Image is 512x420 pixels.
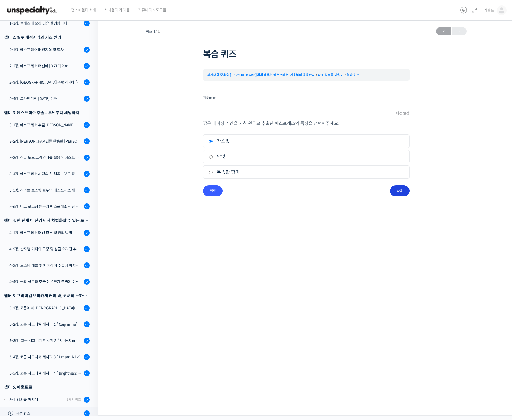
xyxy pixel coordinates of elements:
[347,73,360,77] a: 복습 퀴즈
[9,155,82,161] div: 3-3강. 싱글 도즈 그라인더를 활용한 에스프레소 추출 [PERSON_NAME]
[9,20,82,26] div: 1-1강. 클래스에 오신 것을 환영합니다!
[9,63,82,69] div: 2-2강. 에스프레소 머신에 [DATE] 이해
[9,138,82,144] div: 3-2강. [PERSON_NAME]를 활용한 [PERSON_NAME] 추출 [PERSON_NAME]
[4,292,90,299] div: 챕터 5. 프리미엄 오마카세 커피 바, 코쿤의 노하우 최초 공개
[9,122,82,128] div: 3-1강. 에스프레소 추출 [PERSON_NAME]
[17,180,20,185] span: 홈
[4,217,90,224] div: 챕터 4. 한 단계 더 신경 써서 차별화할 수 있는 포인트들
[209,153,404,160] label: 단맛
[9,279,82,285] div: 4-4강. 물의 성분과 추출수 온도가 추출에 미치는 영향
[9,47,82,53] div: 2-1강. 에스프레소 배경지식 및 역사
[70,172,104,186] a: 설정
[318,73,344,77] a: 6-1. 강의를 마치며
[209,140,213,143] input: 가스맛
[36,172,70,186] a: 대화
[9,338,82,344] div: 5-3강. 코쿤 시그니쳐 레시피 2: “Early Summer”
[209,137,404,145] label: 가스맛
[9,230,82,236] div: 4-1강. 에스프레소 머신 청소 및 관리 방법
[9,354,82,360] div: 5-4강. 코쿤 시그니쳐 레시피 3: “Umami Milk”
[209,168,404,176] label: 부족한 향미
[212,96,216,100] span: 13
[203,94,410,102] div: 질문 /
[146,30,160,33] span: 퀴즈 1
[9,246,82,252] div: 4-2강. 산지별 커피의 특징 및 싱글 오리진 추출 방법
[390,185,410,196] input: 다음
[4,384,90,391] div: 챕터 6. 아웃트로
[203,120,410,127] p: 짧은 에이징 기간을 거친 원두로 추출한 에스프레소의 특징을 선택해주세요.
[404,111,406,116] span: 8
[209,171,213,174] input: 부족한 향미
[9,171,82,177] div: 3-4강. 에스프레소 세팅의 첫 걸음 – 맛을 평가하는 3단계 프로세스 & TDS 측정
[209,155,213,159] input: 단맛
[9,397,65,403] div: 6-1. 강의를 마치며
[436,28,451,35] span: ←
[9,187,82,193] div: 3-5강. 라이트 로스팅 원두의 에스프레소 세팅 방법
[9,321,82,327] div: 5-2강. 코쿤 시그니쳐 레시피 1: “Caipirinha”
[203,185,223,196] input: 뒤로
[155,29,160,34] span: / 1
[9,370,82,376] div: 5-5강. 코쿤 시그니쳐 레시피 4: “Brightness of Geisha”
[67,397,81,402] div: 1개의 퀴즈
[396,110,410,117] span: 배점: 점
[9,203,82,209] div: 3-6강. 다크 로스팅 원두의 에스프레소 세팅 방법
[209,96,211,100] span: 8
[16,411,81,416] span: 복습 퀴즈
[4,109,90,116] div: 챕터 3. 에스프레소 추출 – 루틴부터 세팅까지
[9,305,82,311] div: 5-1강. 코쿤에서 [DEMOGRAPHIC_DATA](논알콜 칵테일) 음료를 만드는 법
[50,181,56,185] span: 대화
[2,172,36,186] a: 홈
[436,27,451,35] a: ←이전
[9,79,82,85] div: 2-3강. [GEOGRAPHIC_DATA] 주변기기에 [DATE] 이해
[4,34,90,41] div: 챕터 2. 필수 배경지식과 기초 원리
[9,96,82,102] div: 2-4강. 그라인더에 [DATE] 이해
[207,73,315,77] a: 세계대회 준우승 [PERSON_NAME]에게 배우는 에스프레소, 기초부터 응용까지
[484,8,494,13] span: 가필드
[203,49,410,59] h1: 복습 퀴즈
[84,180,90,185] span: 설정
[9,262,82,268] div: 4-3강. 로스팅 레벨 및 에이징이 추출에 미치는 영향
